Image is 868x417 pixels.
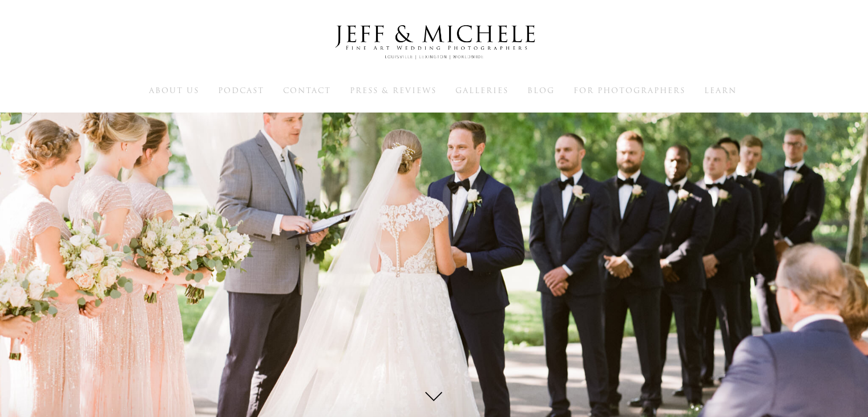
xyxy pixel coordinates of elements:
[527,85,555,96] span: Blog
[218,85,264,96] span: Podcast
[704,85,737,96] span: Learn
[218,85,264,95] a: Podcast
[574,85,685,95] a: For Photographers
[350,85,437,95] a: Press & Reviews
[574,85,685,96] span: For Photographers
[527,85,555,95] a: Blog
[704,85,737,95] a: Learn
[149,85,199,96] span: About Us
[283,85,331,96] span: Contact
[455,85,508,95] a: Galleries
[350,85,437,96] span: Press & Reviews
[149,85,199,95] a: About Us
[455,85,508,96] span: Galleries
[283,85,331,95] a: Contact
[320,14,548,70] img: Louisville Wedding Photographers - Jeff & Michele Wedding Photographers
